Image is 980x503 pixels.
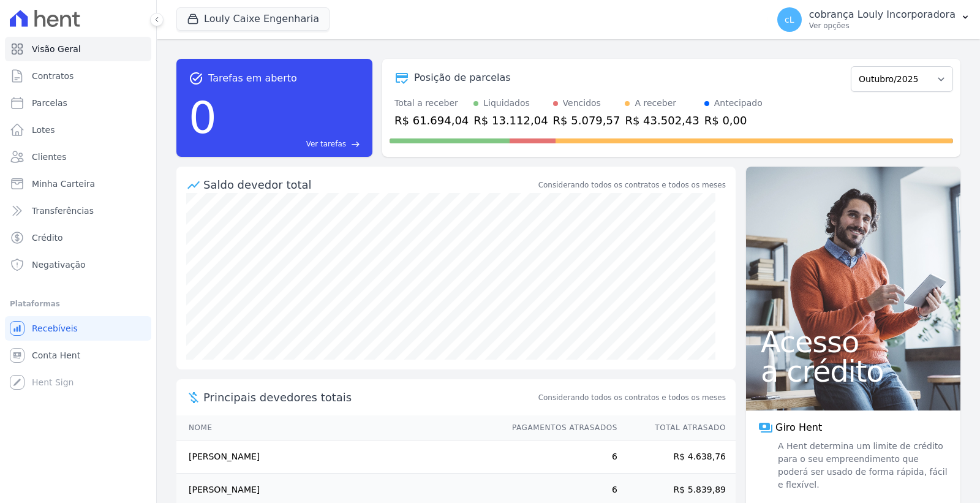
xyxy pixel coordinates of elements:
[32,205,94,217] span: Transferências
[5,118,151,142] a: Lotes
[473,112,548,129] div: R$ 13.112,04
[5,199,151,223] a: Transferências
[32,259,86,271] span: Negativação
[5,91,151,115] a: Parcelas
[5,64,151,88] a: Contratos
[767,2,980,37] button: cL cobrança Louly Incorporadora Ver opções
[5,145,151,169] a: Clientes
[394,97,469,110] div: Total a receber
[500,441,618,474] td: 6
[10,297,146,311] div: Plataformas
[5,225,151,250] a: Crédito
[222,138,360,149] a: Ver tarefas east
[32,232,63,244] span: Crédito
[32,43,81,55] span: Visão Geral
[618,441,736,474] td: R$ 4.638,76
[189,86,217,149] div: 0
[394,112,469,129] div: R$ 61.694,04
[5,252,151,277] a: Negativação
[553,112,620,129] div: R$ 5.079,57
[483,97,530,110] div: Liquidados
[32,97,67,109] span: Parcelas
[775,420,822,435] span: Giro Hent
[32,124,55,136] span: Lotes
[176,441,500,474] td: [PERSON_NAME]
[351,140,360,149] span: east
[5,172,151,196] a: Minha Carteira
[538,180,726,191] div: Considerando todos os contratos e todos os meses
[785,15,794,24] span: cL
[775,440,948,491] span: A Hent determina um limite de crédito para o seu empreendimento que poderá ser usado de forma ráp...
[761,357,946,386] span: a crédito
[625,112,699,129] div: R$ 43.502,43
[538,392,726,403] span: Considerando todos os contratos e todos os meses
[761,327,946,357] span: Acesso
[189,71,203,86] span: task_alt
[563,97,601,110] div: Vencidos
[176,7,330,31] button: Louly Caixe Engenharia
[32,178,95,190] span: Minha Carteira
[32,322,78,335] span: Recebíveis
[203,389,536,406] span: Principais devedores totais
[5,37,151,61] a: Visão Geral
[176,415,500,441] th: Nome
[32,70,73,82] span: Contratos
[714,97,763,110] div: Antecipado
[5,343,151,368] a: Conta Hent
[704,112,763,129] div: R$ 0,00
[809,9,956,21] p: cobrança Louly Incorporadora
[32,349,80,361] span: Conta Hent
[306,138,346,149] span: Ver tarefas
[32,151,66,163] span: Clientes
[208,71,297,86] span: Tarefas em aberto
[809,21,956,31] p: Ver opções
[414,70,511,85] div: Posição de parcelas
[500,415,618,441] th: Pagamentos Atrasados
[618,415,736,441] th: Total Atrasado
[203,176,536,193] div: Saldo devedor total
[635,97,676,110] div: A receber
[5,316,151,341] a: Recebíveis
